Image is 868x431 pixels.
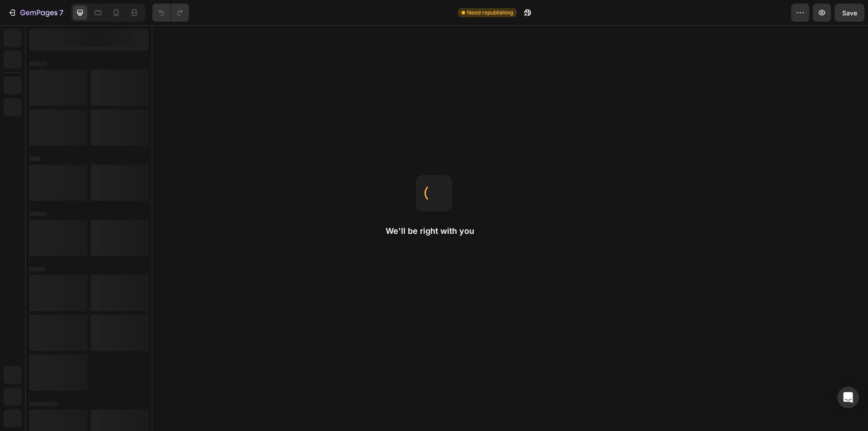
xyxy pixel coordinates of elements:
[837,387,859,408] div: Open Intercom Messenger
[59,7,63,18] p: 7
[152,4,189,22] div: Undo/Redo
[386,226,482,237] h2: We'll be right with you
[467,9,513,17] span: Need republishing
[835,4,864,22] button: Save
[4,4,67,22] button: 7
[842,9,857,17] span: Save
